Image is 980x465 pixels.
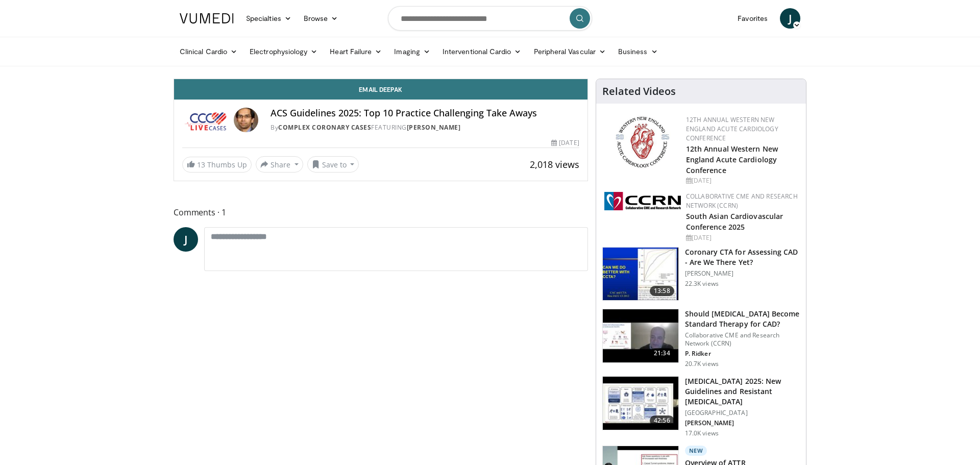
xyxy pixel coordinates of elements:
[685,446,707,456] p: New
[685,280,719,288] p: 22.3K views
[685,376,800,407] h3: [MEDICAL_DATA] 2025: New Guidelines and Resistant [MEDICAL_DATA]
[685,419,800,427] p: [PERSON_NAME]
[174,206,588,219] span: Comments 1
[436,41,528,62] a: Interventional Cardio
[298,8,345,29] a: Browse
[174,79,587,100] a: Email Deepak
[388,41,436,62] a: Imaging
[271,123,579,132] div: By FEATURING
[603,309,678,362] img: eb63832d-2f75-457d-8c1a-bbdc90eb409c.150x105_q85_crop-smart_upscale.jpg
[685,409,800,417] p: [GEOGRAPHIC_DATA]
[530,158,579,170] span: 2,018 views
[278,123,371,132] a: Complex Coronary Cases
[650,348,674,358] span: 21:34
[182,157,252,173] a: 13 Thumbs Up
[685,331,800,348] p: Collaborative CME and Research Network (CCRN)
[243,41,324,62] a: Electrophysiology
[197,160,205,169] span: 13
[602,85,676,97] h4: Related Videos
[614,115,671,169] img: 0954f259-7907-4053-a817-32a96463ecc8.png.150x105_q85_autocrop_double_scale_upscale_version-0.2.png
[551,138,579,148] div: [DATE]
[686,192,798,210] a: Collaborative CME and Research Network (CCRN)
[685,247,800,267] h3: Coronary CTA for Assessing CAD - Are We There Yet?
[685,270,800,278] p: [PERSON_NAME]
[256,156,303,173] button: Share
[180,13,234,23] img: VuMedi Logo
[604,192,681,210] img: a04ee3ba-8487-4636-b0fb-5e8d268f3737.png.150x105_q85_autocrop_double_scale_upscale_version-0.2.png
[612,41,664,62] a: Business
[686,211,783,232] a: South Asian Cardiovascular Conference 2025
[686,233,798,242] div: [DATE]
[388,6,592,31] input: Search topics, interventions
[686,115,778,142] a: 12th Annual Western New England Acute Cardiology Conference
[240,8,298,29] a: Specialties
[650,415,674,426] span: 42:56
[528,41,612,62] a: Peripheral Vascular
[686,144,778,175] a: 12th Annual Western New England Acute Cardiology Conference
[603,377,678,430] img: 280bcb39-0f4e-42eb-9c44-b41b9262a277.150x105_q85_crop-smart_upscale.jpg
[650,286,674,296] span: 13:58
[685,309,800,329] h3: Should [MEDICAL_DATA] Become Standard Therapy for CAD?
[780,8,800,29] a: J
[602,376,800,437] a: 42:56 [MEDICAL_DATA] 2025: New Guidelines and Resistant [MEDICAL_DATA] [GEOGRAPHIC_DATA] [PERSON_...
[174,227,198,252] a: J
[234,108,258,132] img: Avatar
[602,247,800,301] a: 13:58 Coronary CTA for Assessing CAD - Are We There Yet? [PERSON_NAME] 22.3K views
[685,350,800,358] p: P. Ridker
[271,108,579,119] h4: ACS Guidelines 2025: Top 10 Practice Challenging Take Aways
[407,123,461,132] a: [PERSON_NAME]
[685,429,719,437] p: 17.0K views
[602,309,800,368] a: 21:34 Should [MEDICAL_DATA] Become Standard Therapy for CAD? Collaborative CME and Research Netwo...
[324,41,388,62] a: Heart Failure
[685,360,719,368] p: 20.7K views
[686,176,798,185] div: [DATE]
[603,248,678,301] img: 34b2b9a4-89e5-4b8c-b553-8a638b61a706.150x105_q85_crop-smart_upscale.jpg
[731,8,774,29] a: Favorites
[307,156,359,173] button: Save to
[174,41,243,62] a: Clinical Cardio
[182,108,230,132] img: Complex Coronary Cases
